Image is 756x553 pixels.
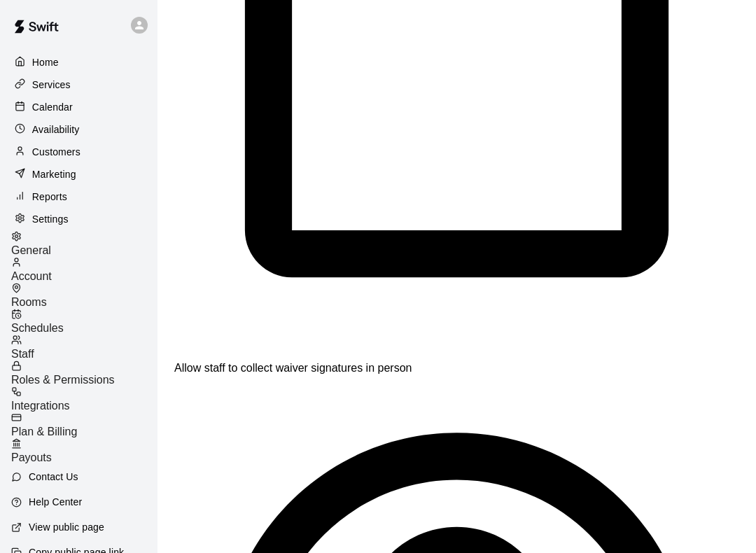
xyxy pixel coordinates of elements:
[174,362,739,374] p: Allow staff to collect waiver signatures in person
[32,100,73,114] p: Calendar
[11,335,157,360] a: Staff
[11,141,146,162] a: Customers
[11,74,146,95] a: Services
[11,283,157,309] a: Rooms
[11,386,157,412] a: Integrations
[11,231,157,257] a: General
[32,212,69,226] p: Settings
[11,52,146,73] a: Home
[11,186,146,207] a: Reports
[11,412,157,438] a: Plan & Billing
[32,78,71,92] p: Services
[11,164,146,185] a: Marketing
[11,257,157,283] a: Account
[32,145,80,159] p: Customers
[32,167,76,181] p: Marketing
[11,348,34,360] span: Staff
[11,374,115,386] span: Roles & Permissions
[11,296,47,308] span: Rooms
[11,309,157,335] a: Schedules
[11,426,77,437] span: Plan & Billing
[11,97,146,118] a: Calendar
[11,451,52,463] span: Payouts
[11,360,157,386] a: Roles & Permissions
[32,55,59,69] p: Home
[29,470,78,484] p: Contact Us
[11,270,52,282] span: Account
[29,520,104,534] p: View public page
[11,438,157,464] a: Payouts
[11,400,70,412] span: Integrations
[11,244,51,256] span: General
[32,122,80,136] p: Availability
[11,209,146,230] a: Settings
[29,495,82,509] p: Help Center
[11,322,64,334] span: Schedules
[32,190,67,204] p: Reports
[11,119,146,140] a: Availability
